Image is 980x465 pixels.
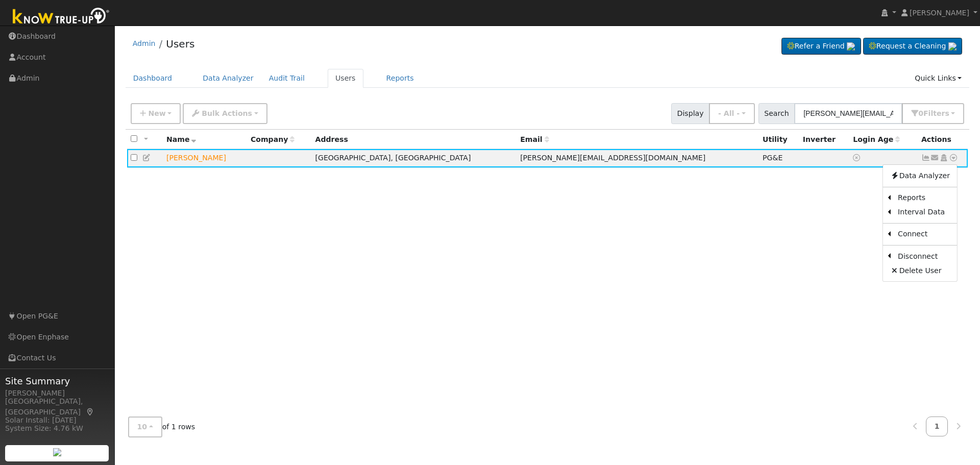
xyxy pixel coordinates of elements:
[921,134,964,145] div: Actions
[763,154,782,162] span: PG&E
[902,103,964,124] button: 0Filters
[907,69,969,88] a: Quick Links
[126,69,180,88] a: Dashboard
[671,103,709,124] span: Display
[53,448,61,456] img: retrieve
[311,149,517,168] td: [GEOGRAPHIC_DATA], [GEOGRAPHIC_DATA]
[142,154,152,162] a: Edit User
[5,415,109,426] div: Solar Install: [DATE]
[520,135,549,143] span: Email
[5,396,109,418] div: [GEOGRAPHIC_DATA], [GEOGRAPHIC_DATA]
[781,38,861,55] a: Refer a Friend
[379,69,422,88] a: Reports
[520,154,705,162] span: [PERSON_NAME][EMAIL_ADDRESS][DOMAIN_NAME]
[926,417,948,436] a: 1
[709,103,755,124] button: - All -
[883,168,957,183] a: Data Analyzer
[131,103,181,124] button: New
[853,135,900,143] span: Days since last login
[949,153,958,163] a: Other actions
[251,135,295,143] span: Company name
[891,191,957,205] a: Reports
[853,154,862,162] a: No login access
[923,109,949,117] span: Filter
[261,69,312,88] a: Audit Trail
[166,38,194,50] a: Users
[148,109,165,117] span: New
[5,374,109,388] span: Site Summary
[128,417,162,437] button: 10
[86,408,95,416] a: Map
[921,154,930,162] a: Show Graph
[5,423,109,434] div: System Size: 4.76 kW
[891,227,957,241] a: Connect
[128,417,195,437] span: of 1 rows
[863,38,962,55] a: Request a Cleaning
[883,263,957,278] a: Delete User
[315,134,513,145] div: Address
[183,103,267,124] button: Bulk Actions
[328,69,363,88] a: Users
[195,69,261,88] a: Data Analyzer
[910,9,969,17] span: [PERSON_NAME]
[948,42,957,51] img: retrieve
[137,423,148,431] span: 10
[939,154,948,162] a: Login As
[758,103,795,124] span: Search
[794,103,902,124] input: Search
[163,149,247,168] td: Lead
[202,109,252,117] span: Bulk Actions
[891,205,957,219] a: Interval Data
[166,135,197,143] span: Name
[891,249,957,263] a: Disconnect
[763,134,796,145] div: Utility
[930,153,940,163] a: darlena@gmail.com
[8,6,115,29] img: Know True-Up
[5,388,109,399] div: [PERSON_NAME]
[847,42,855,51] img: retrieve
[133,39,156,47] a: Admin
[803,134,846,145] div: Inverter
[945,109,949,117] span: s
